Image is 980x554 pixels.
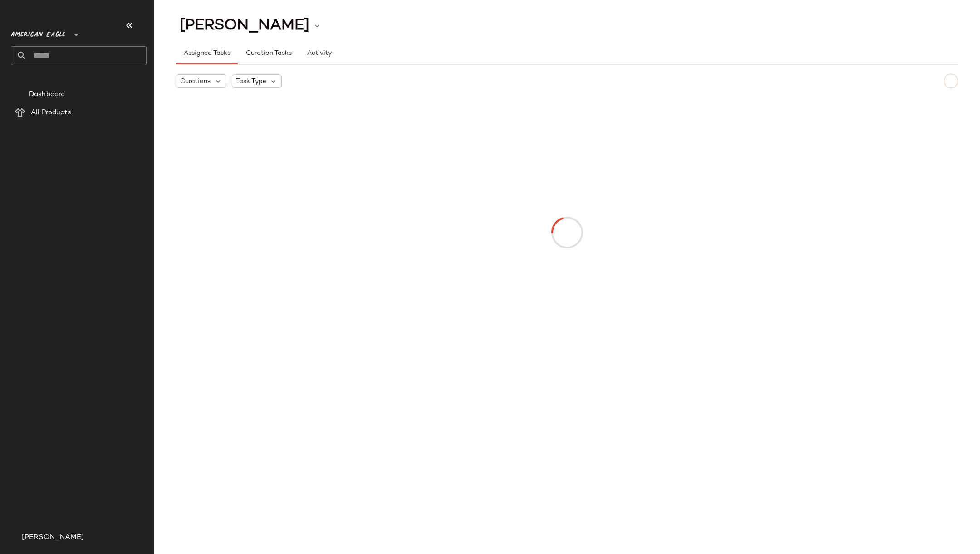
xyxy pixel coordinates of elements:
[11,24,65,41] span: American Eagle
[180,77,211,86] span: Curations
[29,89,65,100] span: Dashboard
[245,50,291,57] span: Curation Tasks
[31,107,71,118] span: All Products
[22,532,84,543] span: [PERSON_NAME]
[183,50,230,57] span: Assigned Tasks
[307,50,332,57] span: Activity
[236,77,266,86] span: Task Type
[180,17,309,34] span: [PERSON_NAME]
